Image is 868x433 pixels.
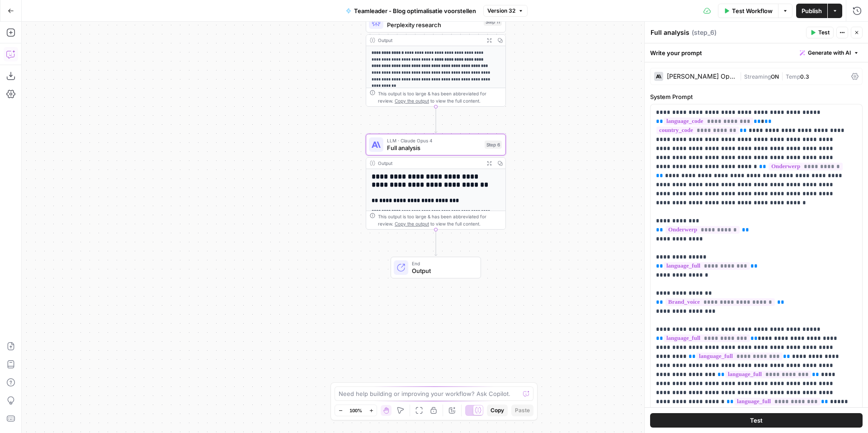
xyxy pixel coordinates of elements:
span: Test [818,28,830,37]
span: Copy the output [395,98,429,104]
label: System Prompt [650,92,863,101]
div: Step 11 [484,18,502,26]
div: Write your prompt [645,43,868,62]
span: Temp [786,73,800,80]
button: Test Workflow [718,4,778,18]
span: | [779,71,786,80]
div: This output is too large & has been abbreviated for review. to view the full content. [378,213,502,227]
span: Teamleader - Blog optimalisatie voorstellen [354,6,476,15]
button: Publish [796,4,827,18]
span: Generate with AI [808,49,851,57]
span: LLM · Claude Opus 4 [387,137,481,144]
span: Output [412,266,473,275]
button: Paste [511,405,533,416]
button: Test [650,413,863,428]
span: Copy [491,406,504,414]
span: Version 32 [487,7,515,15]
div: Output [378,160,481,167]
span: Full analysis [387,143,481,152]
div: EndOutput [366,257,506,278]
span: 100% [349,407,362,414]
span: | [740,71,744,80]
span: Publish [802,6,822,15]
div: [PERSON_NAME] Opus 4 [667,73,736,80]
span: Streaming [744,73,771,80]
div: Step 6 [485,141,502,149]
span: ON [771,73,779,80]
div: Output [378,37,481,44]
span: Test Workflow [732,6,773,15]
g: Edge from step_11 to step_6 [434,107,437,133]
span: ( step_6 ) [692,28,717,37]
button: Teamleader - Blog optimalisatie voorstellen [340,4,481,18]
span: End [412,260,473,267]
button: Copy [487,405,508,416]
g: Edge from step_6 to end [434,230,437,256]
div: This output is too large & has been abbreviated for review. to view the full content. [378,90,502,104]
button: Test [806,27,834,38]
span: 0.3 [800,73,809,80]
button: Version 32 [483,5,528,17]
span: Copy the output [395,221,429,226]
textarea: Full analysis [651,28,689,37]
span: Paste [515,406,530,414]
span: Test [750,416,763,425]
button: Generate with AI [796,47,863,59]
span: Perplexity research [387,20,480,29]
